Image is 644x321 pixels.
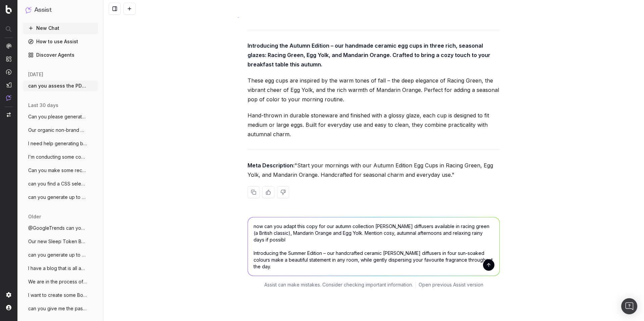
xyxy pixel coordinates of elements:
[23,111,98,122] button: Can you please generate me a blog post a
[7,112,11,117] img: Switch project
[28,154,87,160] span: I'm conducting some competitor research
[6,95,11,101] img: Assist
[6,43,11,49] img: Analytics
[28,225,87,231] span: @GoogleTrends can you analyse google tre
[6,69,11,75] img: Activation
[28,83,87,89] span: can you assess the PDP content and repli
[6,305,11,310] img: My account
[23,263,98,274] button: I have a blog that is all about Baby's F
[264,281,413,288] p: Assist can make mistakes. Consider checking important information.
[28,113,87,120] span: Can you please generate me a blog post a
[28,252,87,258] span: can you generate up to 2 meta descriptio
[248,162,294,169] strong: Meta Description:
[23,223,98,233] button: @GoogleTrends can you analyse google tre
[28,213,41,220] span: older
[23,250,98,260] button: can you generate up to 2 meta descriptio
[23,23,98,34] button: New Chat
[25,7,32,13] img: Assist
[6,5,12,14] img: Botify logo
[23,138,98,149] button: I need help generating blog ideas for ac
[28,292,87,299] span: I want to create some Botify custom repo
[28,102,58,109] span: last 30 days
[621,298,637,314] div: Open Intercom Messenger
[28,167,87,174] span: Can you make some recommendations on how
[28,140,87,147] span: I need help generating blog ideas for ac
[23,303,98,314] button: can you give me the past 90 days keyword
[25,5,95,15] button: Assist
[248,217,499,276] textarea: now can you adapt this copy for our autumn collection [PERSON_NAME] diffusers available in racing...
[23,50,98,60] a: Discover Agents
[28,71,43,78] span: [DATE]
[23,192,98,203] button: can you generate up to 3 meta titles for
[28,127,87,133] span: Our organic non-brand CTR for our Mens C
[23,290,98,301] button: I want to create some Botify custom repo
[28,180,87,187] span: can you find a CSS selector that will ex
[23,125,98,136] button: Our organic non-brand CTR for our Mens C
[23,81,98,91] button: can you assess the PDP content and repli
[248,161,500,179] p: "Start your mornings with our Autumn Edition Egg Cups in Racing Green, Egg Yolk, and Mandarin Ora...
[248,111,500,139] p: Hand-thrown in durable stoneware and finished with a glossy glaze, each cup is designed to fit me...
[23,165,98,176] button: Can you make some recommendations on how
[248,76,500,104] p: These egg cups are inspired by the warm tones of fall – the deep elegance of Racing Green, the vi...
[6,56,11,62] img: Intelligence
[6,82,11,88] img: Studio
[248,42,492,68] strong: Introducing the Autumn Edition – our handmade ceramic egg cups in three rich, seasonal glazes: Ra...
[28,265,87,272] span: I have a blog that is all about Baby's F
[23,236,98,247] button: Our new Sleep Token Band Tshirts are a m
[28,194,87,201] span: can you generate up to 3 meta titles for
[28,238,87,245] span: Our new Sleep Token Band Tshirts are a m
[28,305,87,312] span: can you give me the past 90 days keyword
[34,5,52,15] h1: Assist
[28,278,87,285] span: We are in the process of developing a ne
[6,292,11,298] img: Setting
[23,178,98,189] button: can you find a CSS selector that will ex
[419,281,483,288] a: Open previous Assist version
[23,276,98,287] button: We are in the process of developing a ne
[23,152,98,162] button: I'm conducting some competitor research
[23,36,98,47] a: How to use Assist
